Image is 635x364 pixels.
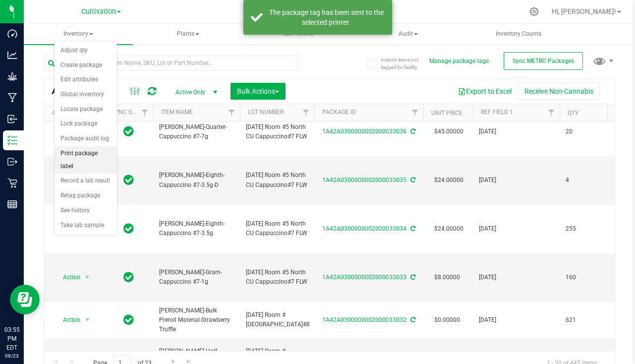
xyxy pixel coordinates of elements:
[543,104,560,121] a: Filter
[55,87,117,102] li: Global inventory
[7,29,17,39] inline-svg: Dashboard
[134,24,243,45] a: Plants
[479,224,554,234] span: [DATE]
[409,316,415,323] span: Sync from Compliance System
[7,157,17,167] inline-svg: Outbound
[504,52,583,70] button: Sync METRC Packages
[54,350,81,364] span: Action
[246,310,310,329] span: [DATE] Room #[GEOGRAPHIC_DATA]#8
[161,109,193,116] a: Item Name
[7,199,17,209] inline-svg: Reports
[44,56,298,70] input: Search Package ID, Item Name, SKU, Lot or Part Number...
[159,219,234,238] span: [PERSON_NAME]-Eighth-Cappuccino #7-3.5g
[479,176,554,185] span: [DATE]
[55,131,117,146] li: Package audit log
[528,7,540,16] div: Manage settings
[54,270,81,284] span: Action
[566,273,603,282] span: 160
[354,24,463,45] a: Audit
[568,110,578,117] a: Qty
[231,83,286,100] button: Bulk Actions
[381,56,430,71] span: Include items not tagged for facility
[407,104,423,121] a: Filter
[4,352,19,360] p: 08/23
[81,7,116,16] span: Cultivation
[566,315,603,325] span: 621
[429,270,465,285] span: $8.00000
[123,222,134,236] span: In Sync
[268,7,385,27] div: The package tag has been sent to the selected printer.
[566,224,603,234] span: 255
[159,171,234,189] span: [PERSON_NAME]-Eighth-Cappuccino #7-3.5g-D
[429,313,465,327] span: $0.00000
[224,104,240,121] a: Filter
[409,128,415,135] span: Sync from Compliance System
[7,93,17,103] inline-svg: Manufacturing
[248,109,284,116] a: Lot Number
[429,57,489,65] button: Manage package tags
[7,178,17,188] inline-svg: Retail
[464,24,573,45] a: Inventory Counts
[52,86,121,97] span: All Packages
[54,313,81,327] span: Action
[452,83,518,100] button: Export to Excel
[298,104,314,121] a: Filter
[55,203,117,218] li: See history
[429,349,468,364] span: $75.00000
[55,58,117,73] li: Create package
[479,273,554,282] span: [DATE]
[52,110,100,117] div: Actions
[237,87,279,95] span: Bulk Actions
[123,313,134,327] span: In Sync
[246,219,308,238] span: [DATE] Room #5 North CU Cappuccino#7 FLW
[123,349,134,363] span: In Sync
[134,24,242,44] span: Plants
[566,127,603,136] span: 20
[81,350,94,364] span: select
[482,30,555,38] span: Inventory Counts
[431,110,462,117] a: Unit Price
[409,177,415,183] span: Sync from Compliance System
[123,270,134,284] span: In Sync
[246,268,308,287] span: [DATE] Room #5 North CU Cappuccino#7 FLW
[159,122,234,141] span: [PERSON_NAME]-Quarter-Cappuccino #7-7g
[322,225,406,232] a: 1A42A0300000002000033034
[479,127,554,136] span: [DATE]
[7,50,17,60] inline-svg: Analytics
[7,135,17,145] inline-svg: Inventory
[137,104,153,121] a: Filter
[7,71,17,81] inline-svg: Grow
[354,24,462,44] span: Audit
[4,325,19,352] p: 03:55 PM EDT
[123,124,134,138] span: In Sync
[112,109,150,116] a: Sync Status
[7,114,17,124] inline-svg: Inbound
[429,124,468,139] span: $45.00000
[159,268,234,287] span: [PERSON_NAME]-Gram-Cappuccino #7-1g
[55,43,117,58] li: Adjust qty
[55,174,117,188] li: Record a lab result
[518,83,600,100] button: Receive Non-Cannabis
[55,146,117,174] li: Print package label
[322,109,356,116] a: Package ID
[55,72,117,87] li: Edit attributes
[322,274,406,281] a: 1A42A0300000002000033033
[246,171,308,189] span: [DATE] Room #5 North CU Cappuccino#7 FLW
[159,306,234,335] span: [PERSON_NAME]-Bulk Preroll Material-Strawberry Truffle
[479,315,554,325] span: [DATE]
[24,24,133,45] a: Inventory
[55,188,117,203] li: Retag package
[429,173,468,187] span: $24.00000
[513,58,574,64] span: Sync METRC Packages
[481,109,513,116] a: Ref Field 1
[322,316,406,323] a: 1A42A0300000002000033032
[55,218,117,233] li: Take lab sample
[409,274,415,281] span: Sync from Compliance System
[55,117,117,131] li: Lock package
[409,225,415,232] span: Sync from Compliance System
[55,102,117,117] li: Locate package
[246,122,308,141] span: [DATE] Room #5 North CU Cappuccino#7 FLW
[81,313,94,327] span: select
[552,7,616,15] span: Hi, [PERSON_NAME]!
